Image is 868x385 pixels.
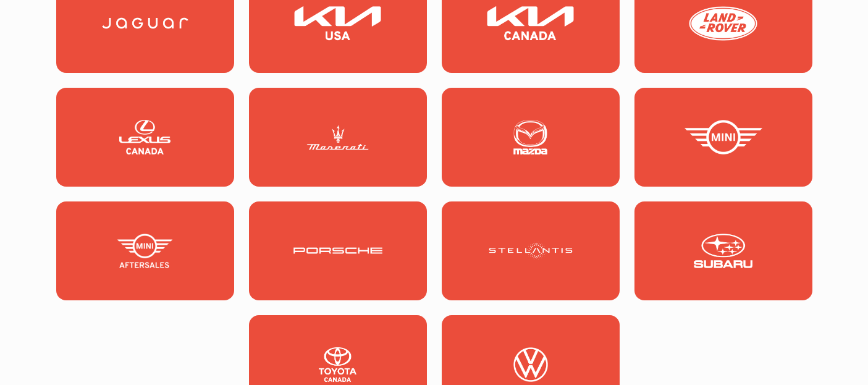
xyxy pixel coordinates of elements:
img: Mazda [486,120,575,154]
img: Stellantis [486,234,575,268]
img: Maserati [293,120,382,154]
img: Subaru [679,234,768,268]
img: Toyota Canada [293,347,382,382]
img: Mini [679,120,768,154]
img: Land Rover [679,6,768,41]
img: Porsche [293,234,382,268]
img: Volkswagen [486,347,575,382]
img: KIA [293,6,382,41]
img: Mini Fixed Ops [101,234,190,268]
img: Jaguar [101,6,190,41]
img: KIA Canada [486,6,575,41]
img: Lexus Canada [101,120,190,154]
